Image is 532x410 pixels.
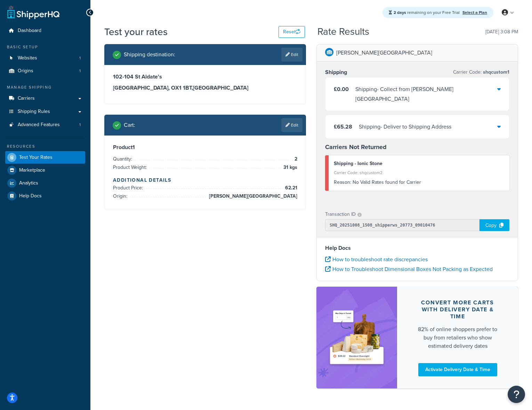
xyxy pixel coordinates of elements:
span: 62.21 [283,184,297,192]
div: Carrier Code: shqcustom2 [334,168,504,178]
a: Help Docs [5,190,85,202]
span: Reason: [334,179,351,186]
strong: Carriers Not Returned [325,142,387,151]
a: Websites1 [5,52,85,65]
span: 1 [79,55,81,61]
div: Shipping - Deliver to Shipping Address [359,122,451,132]
div: Shipping - Ionic Stone [334,159,504,169]
p: [DATE] 3:08 PM [485,27,518,37]
strong: 2 days [394,9,406,16]
span: Test Your Rates [19,155,53,161]
h3: Product 1 [113,144,297,151]
a: Activate Delivery Date & Time [418,363,497,376]
div: Manage Shipping [5,84,85,90]
span: remaining on your Free Trial [394,9,461,16]
span: shqcustom1 [482,68,509,76]
a: Dashboard [5,24,85,37]
a: Carriers [5,92,85,105]
span: £0.00 [334,85,349,93]
div: Basic Setup [5,44,85,50]
img: feature-image-ddt-36eae7f7280da8017bfb280eaccd9c446f90b1fe08728e4019434db127062ab4.png [327,297,387,378]
h2: Shipping destination : [124,51,175,58]
a: Edit [281,118,303,132]
a: Marketplace [5,164,85,177]
p: [PERSON_NAME][GEOGRAPHIC_DATA] [336,48,432,58]
a: Test Your Rates [5,151,85,164]
a: How to troubleshoot rate discrepancies [325,255,428,263]
span: 2 [293,155,297,163]
h4: Additional Details [113,177,297,184]
li: Websites [5,52,85,65]
span: [PERSON_NAME][GEOGRAPHIC_DATA] [207,192,297,200]
p: Transaction ID [325,210,356,219]
div: Resources [5,143,85,149]
h1: Test your rates [104,25,168,39]
span: 1 [79,68,81,74]
h3: 102-104 St Aldate's [113,73,297,80]
span: Websites [18,55,37,61]
a: Shipping Rules [5,105,85,118]
span: Dashboard [18,28,41,34]
span: Marketplace [19,167,45,173]
div: No Valid Rates found for Carrier [334,178,504,187]
span: Carriers [18,96,35,101]
h2: Cart : [124,122,135,128]
h3: Shipping [325,69,347,76]
span: 31 kgs [282,163,297,172]
span: Origins [18,68,33,74]
h4: Help Docs [325,244,509,252]
div: Convert more carts with delivery date & time [414,299,501,320]
span: Help Docs [19,193,42,199]
a: Select a Plan [462,9,487,16]
span: £65.28 [334,123,352,131]
a: Analytics [5,177,85,189]
a: Advanced Features1 [5,118,85,131]
span: Product Price: [113,184,145,191]
button: Open Resource Center [508,386,525,403]
h2: Rate Results [317,26,369,37]
button: Reset [279,26,305,38]
p: Carrier Code: [453,67,509,77]
span: 1 [79,122,81,128]
a: Edit [281,48,303,61]
li: Advanced Features [5,118,85,131]
span: Shipping Rules [18,109,50,115]
a: How to Troubleshoot Dimensional Boxes Not Packing as Expected [325,265,493,273]
div: 82% of online shoppers prefer to buy from retailers who show estimated delivery dates [414,325,501,350]
span: Analytics [19,180,38,186]
span: Origin: [113,192,129,200]
div: Copy [479,219,509,231]
span: Advanced Features [18,122,60,128]
div: Shipping - Collect from [PERSON_NAME][GEOGRAPHIC_DATA] [355,84,497,104]
h3: [GEOGRAPHIC_DATA], OX1 1BT , [GEOGRAPHIC_DATA] [113,84,297,91]
li: Origins [5,65,85,77]
span: Quantity: [113,155,134,163]
a: Origins1 [5,65,85,77]
span: Product Weight: [113,164,148,171]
